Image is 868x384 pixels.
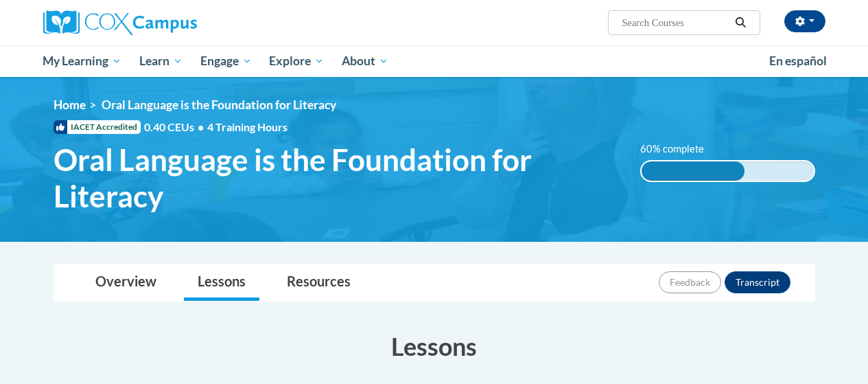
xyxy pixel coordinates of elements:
button: Account Settings [784,10,825,32]
button: Feedback [659,271,721,293]
a: En español [760,47,836,76]
span: 4 Training Hours [207,120,288,133]
span: 0.40 CEUs [144,120,207,135]
span: Engage [200,53,252,69]
span: About [342,53,388,69]
span: IACET Accredited [54,120,141,134]
a: Cox Campus [43,10,290,35]
a: Resources [273,264,364,301]
a: Learn [130,45,191,77]
a: My Learning [34,45,131,77]
a: Overview [82,264,170,301]
button: Search [730,14,751,31]
button: Transcript [725,271,790,293]
img: Cox Campus [43,10,197,35]
a: Engage [191,45,261,77]
span: My Learning [43,53,121,69]
a: About [333,45,397,77]
span: • [198,120,204,133]
h3: Lessons [54,329,815,363]
span: Oral Language is the Foundation for Literacy [54,142,620,214]
span: Oral Language is the Foundation for Literacy [102,98,336,112]
span: Explore [269,53,324,69]
div: Main menu [33,45,836,77]
input: Search Courses [620,14,730,31]
span: En español [769,54,827,68]
a: Home [54,98,86,112]
label: 60% complete [640,142,719,157]
a: Lessons [184,264,259,301]
span: Learn [139,53,183,69]
div: 60% complete [642,161,745,181]
a: Explore [260,45,333,77]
